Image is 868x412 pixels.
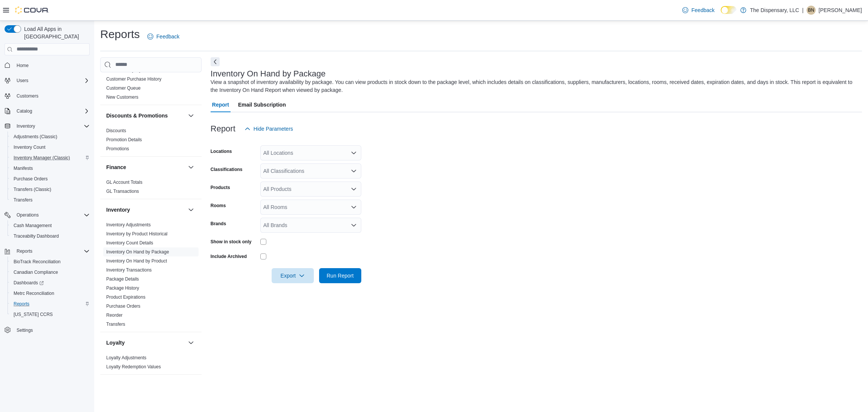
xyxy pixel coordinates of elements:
h3: Finance [106,163,126,171]
span: Users [17,78,28,84]
span: Operations [14,211,90,220]
button: Reports [14,247,35,256]
span: Washington CCRS [11,310,90,319]
button: Catalog [14,107,35,116]
p: The Dispensary, LLC [750,6,799,15]
button: Operations [2,210,93,220]
a: Discounts [106,128,126,133]
span: Operations [17,212,39,218]
button: Open list of options [351,204,357,210]
span: Hide Parameters [254,125,293,133]
a: Product Expirations [106,295,145,300]
span: Inventory Manager (Classic) [14,155,70,161]
a: Traceabilty Dashboard [11,232,62,241]
button: Transfers (Classic) [8,184,93,195]
button: Users [2,75,93,86]
a: Dashboards [8,278,93,288]
div: Finance [100,178,202,199]
a: Cash Management [11,221,55,230]
span: BioTrack Reconciliation [14,259,61,265]
button: Catalog [2,106,93,116]
button: Users [14,76,31,85]
a: Inventory Adjustments [106,222,151,227]
span: Email Subscription [238,97,286,112]
button: Cash Management [8,220,93,231]
span: Reports [14,247,90,256]
span: Inventory Count [14,144,46,150]
label: Brands [211,221,226,227]
span: Inventory [17,123,35,129]
span: Adjustments (Classic) [11,132,90,141]
a: Reports [11,299,32,308]
span: Dashboards [11,278,90,287]
a: Inventory by Product Historical [106,231,168,237]
button: Customers [2,90,93,101]
span: Transfers [11,195,90,204]
button: Open list of options [351,168,357,174]
button: Next [211,57,220,66]
button: Manifests [8,163,93,174]
button: Finance [186,163,196,172]
a: Inventory On Hand by Product [106,258,167,264]
span: Metrc Reconciliation [11,289,90,298]
button: Settings [2,324,93,335]
span: Discounts [106,128,126,134]
div: Discounts & Promotions [100,126,202,156]
span: GL Account Totals [106,179,142,185]
span: Canadian Compliance [14,269,58,275]
a: Manifests [11,164,36,173]
span: Cash Management [11,221,90,230]
span: Catalog [17,108,32,114]
button: Reports [8,299,93,309]
button: Inventory Count [8,142,93,153]
span: Transfers (Classic) [11,185,90,194]
div: Loyalty [100,353,202,374]
span: Customer Purchase History [106,76,162,82]
button: Inventory [186,205,196,214]
a: Canadian Compliance [11,268,61,277]
button: Export [272,268,314,283]
span: Reports [14,301,29,307]
button: Home [2,60,93,71]
span: Dark Mode [721,14,721,14]
span: Manifests [11,164,90,173]
a: Customers [14,92,41,101]
a: Adjustments (Classic) [11,132,60,141]
h3: Report [211,124,235,133]
span: Package History [106,285,139,291]
div: View a snapshot of inventory availability by package. You can view products in stock down to the ... [211,78,858,94]
span: Export [276,268,309,283]
span: Purchase Orders [106,303,141,309]
span: Cash Management [14,223,52,229]
h3: Loyalty [106,339,125,346]
label: Include Archived [211,253,247,259]
button: OCM [186,381,196,390]
span: Home [17,63,29,69]
a: Transfers (Classic) [11,185,54,194]
button: Hide Parameters [241,121,296,136]
span: Settings [14,325,90,334]
h3: Inventory [106,206,130,214]
span: Traceabilty Dashboard [11,232,90,241]
span: GL Transactions [106,188,139,194]
button: [US_STATE] CCRS [8,309,93,320]
label: Classifications [211,166,243,172]
span: Canadian Compliance [11,268,90,277]
span: Purchase Orders [14,176,48,182]
button: Reports [2,246,93,256]
span: Transfers [14,197,32,203]
span: Product Expirations [106,294,145,300]
a: Feedback [144,29,182,44]
a: Inventory Count [11,143,49,152]
span: Run Report [327,272,354,279]
a: Promotions [106,146,129,151]
a: Dashboards [11,278,47,287]
span: Manifests [14,165,33,171]
span: New Customers [106,94,138,100]
button: Open list of options [351,150,357,156]
span: Load All Apps in [GEOGRAPHIC_DATA] [21,25,90,40]
span: Reorder [106,312,122,318]
span: Users [14,76,90,85]
span: Catalog [14,107,90,116]
div: Benjamin Nichols [807,6,816,15]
